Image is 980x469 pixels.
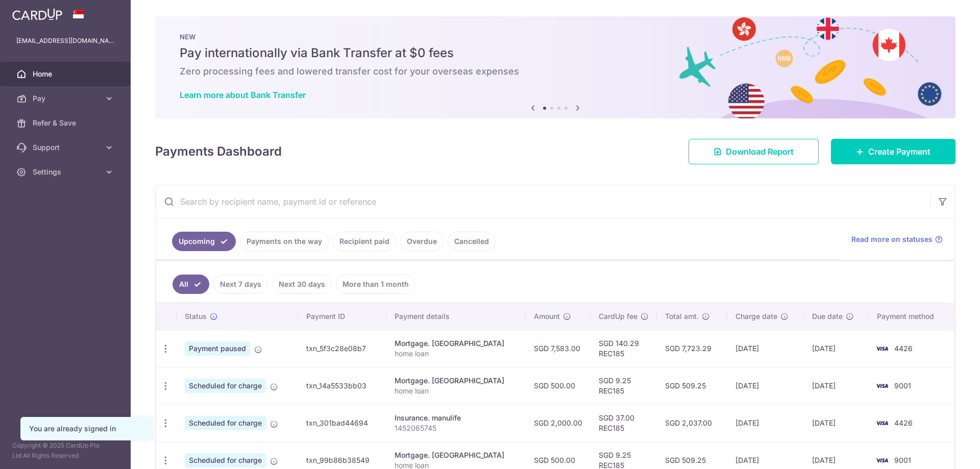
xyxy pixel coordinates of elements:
a: Recipient paid [333,232,396,251]
p: [EMAIL_ADDRESS][DOMAIN_NAME] [16,36,114,46]
a: Payments on the way [240,232,329,251]
input: Search by recipient name, payment id or reference [156,185,930,218]
a: Cancelled [448,232,496,251]
span: Charge date [736,311,777,322]
h4: Payments Dashboard [155,142,282,161]
span: Scheduled for charge [185,453,266,467]
a: Next 7 days [213,275,268,294]
span: Read more on statuses [851,234,933,244]
img: CardUp [12,8,62,20]
td: [DATE] [727,367,804,404]
div: Mortgage. [GEOGRAPHIC_DATA] [395,376,518,386]
td: SGD 2,000.00 [526,404,591,441]
span: Home [33,69,100,79]
a: Read more on statuses [851,234,943,244]
h6: Zero processing fees and lowered transfer cost for your overseas expenses [180,65,931,78]
span: Status [185,311,207,322]
span: Total amt. [665,311,699,322]
span: 4426 [894,344,913,353]
span: 9001 [894,381,911,390]
th: Payment ID [298,303,386,330]
th: Payment details [386,303,526,330]
span: Download Report [726,145,794,158]
td: [DATE] [804,330,868,367]
p: home loan [395,386,518,396]
span: Scheduled for charge [185,416,266,430]
a: Next 30 days [272,275,332,294]
span: Settings [33,167,100,177]
td: txn_301bad44694 [298,404,386,441]
a: Overdue [400,232,444,251]
td: SGD 140.29 REC185 [591,330,657,367]
span: 4426 [894,418,913,427]
td: SGD 7,583.00 [526,330,591,367]
img: Bank Card [872,454,892,466]
td: txn_5f3c28e08b7 [298,330,386,367]
a: Download Report [689,139,819,164]
a: Learn more about Bank Transfer [180,90,306,100]
td: SGD 37.00 REC185 [591,404,657,441]
span: Amount [534,311,560,322]
a: All [173,275,209,294]
div: Mortgage. [GEOGRAPHIC_DATA] [395,450,518,460]
a: Create Payment [831,139,955,164]
td: SGD 7,723.29 [657,330,727,367]
h5: Pay internationally via Bank Transfer at $0 fees [180,45,931,61]
td: SGD 509.25 [657,367,727,404]
span: Payment paused [185,341,250,356]
td: txn_14a5533bb03 [298,367,386,404]
td: SGD 9.25 REC185 [591,367,657,404]
div: Insurance. manulife [395,413,518,423]
div: You are already signed in [29,424,142,434]
span: 9001 [894,456,911,464]
a: More than 1 month [336,275,415,294]
p: home loan [395,349,518,359]
a: Upcoming [172,232,236,251]
td: [DATE] [727,404,804,441]
td: [DATE] [804,367,868,404]
td: SGD 500.00 [526,367,591,404]
img: Bank Card [872,417,892,429]
img: Bank Card [872,380,892,392]
td: [DATE] [804,404,868,441]
span: Due date [812,311,843,322]
p: NEW [180,33,931,41]
img: Bank Card [872,342,892,355]
span: Create Payment [868,145,930,158]
span: Support [33,142,100,153]
th: Payment method [869,303,954,330]
td: SGD 2,037.00 [657,404,727,441]
td: [DATE] [727,330,804,367]
div: Mortgage. [GEOGRAPHIC_DATA] [395,338,518,349]
span: Refer & Save [33,118,100,128]
p: 1452065745 [395,423,518,433]
span: Scheduled for charge [185,379,266,393]
span: CardUp fee [599,311,638,322]
span: Pay [33,93,100,104]
img: Bank transfer banner [155,16,955,118]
